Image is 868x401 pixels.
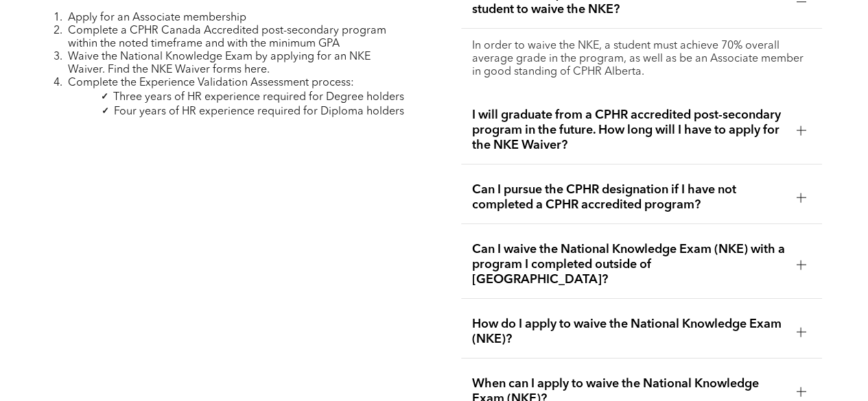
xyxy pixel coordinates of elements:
[68,51,371,75] span: Waive the National Knowledge Exam by applying for an NKE Waiver. Find the NKE Waiver forms here.
[68,25,386,49] span: Complete a CPHR Canada Accredited post-secondary program within the noted timeframe and with the ...
[114,106,404,117] span: Four years of HR experience required for Diploma holders
[472,108,786,153] span: I will graduate from a CPHR accredited post-secondary program in the future. How long will I have...
[472,182,786,212] span: Can I pursue the CPHR designation if I have not completed a CPHR accredited program?
[472,242,786,287] span: Can I waive the National Knowledge Exam (NKE) with a program I completed outside of [GEOGRAPHIC_D...
[472,40,812,79] p: In order to waive the NKE, a student must achieve 70% overall average grade in the program, as we...
[113,92,404,103] span: Three years of HR experience required for Degree holders
[68,77,354,88] span: Complete the Experience Validation Assessment process:
[472,317,786,347] span: How do I apply to waive the National Knowledge Exam (NKE)?
[68,12,246,23] span: Apply for an Associate membership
